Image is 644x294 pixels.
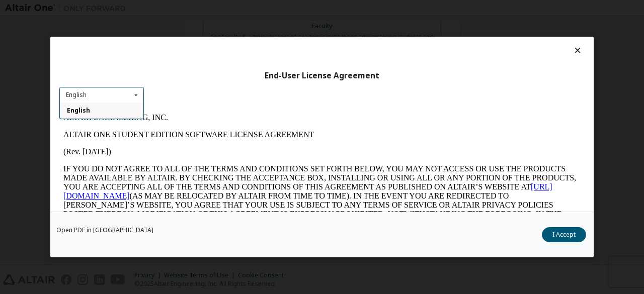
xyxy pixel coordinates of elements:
a: [URL][DOMAIN_NAME] [4,73,493,91]
p: IF YOU DO NOT AGREE TO ALL OF THE TERMS AND CONDITIONS SET FORTH BELOW, YOU MAY NOT ACCESS OR USE... [4,55,521,137]
a: Open PDF in [GEOGRAPHIC_DATA] [56,227,153,233]
p: (Rev. [DATE]) [4,38,521,47]
div: End-User License Agreement [59,71,585,81]
button: I Accept [542,227,586,242]
p: ALTAIR ENGINEERING, INC. [4,4,521,13]
span: English [67,107,90,115]
p: ALTAIR ONE STUDENT EDITION SOFTWARE LICENSE AGREEMENT [4,21,521,30]
div: English [66,92,87,98]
